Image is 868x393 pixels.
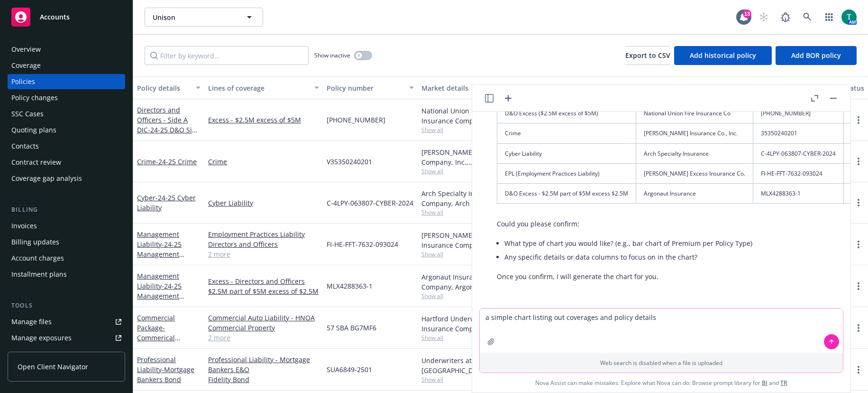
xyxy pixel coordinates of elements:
button: Policy number [323,76,418,99]
a: Management Liability [137,230,200,279]
td: MLX4288363-1 [753,183,844,203]
div: Contacts [11,139,39,154]
div: Premium [668,83,707,93]
a: Contract review [8,155,125,170]
a: Start snowing [754,8,773,27]
div: Manage exposures [11,330,72,346]
span: Show all [421,292,509,300]
td: EPL (Employment Practices Liability) [497,163,636,183]
td: National Union Fire Insurance Co [636,103,753,123]
a: Invoices [8,218,125,234]
a: Excess - $2.5M excess of $5M [208,115,319,125]
a: more [853,239,864,250]
div: Manage files [11,314,52,329]
a: more [853,322,864,334]
div: Stage [796,83,825,93]
span: - 24-25 D&O Side A DIC $2.5m xs $5m [137,125,200,144]
div: Policy number [327,83,403,93]
a: more [853,281,864,292]
button: Premium [664,76,721,99]
div: Argonaut Insurance Company, Argonaut Insurance Company (Argo) [421,272,509,292]
a: Overview [8,42,125,57]
span: Add historical policy [690,51,756,60]
span: Show inactive [314,51,350,59]
button: Billing method [721,76,792,99]
a: more [853,364,864,375]
td: Cyber Liability [497,143,636,163]
a: Coverage gap analysis [8,171,125,186]
div: Arch Specialty Insurance Company, Arch Insurance Company, RT Specialty Insurance Services, LLC (R... [421,188,509,208]
a: Installment plans [8,267,125,282]
span: Open Client Navigator [18,362,88,372]
a: Policies [8,74,125,89]
a: Cyber [137,193,196,212]
div: Tools [8,301,125,310]
div: Coverage [11,58,41,73]
button: Add historical policy [674,46,772,65]
button: Policy details [133,76,204,99]
a: Report a Bug [776,8,795,27]
a: Directors and Officers [208,239,319,249]
button: Lines of coverage [204,76,323,99]
td: Arch Specialty Insurance [636,143,753,163]
span: Unison [153,12,235,22]
div: Underwriters at Lloyd's, [GEOGRAPHIC_DATA], [PERSON_NAME] of [GEOGRAPHIC_DATA], RT Specialty Insu... [421,356,509,375]
div: Coverage gap analysis [11,171,82,186]
div: SSC Cases [11,106,44,122]
a: Manage exposures [8,330,125,346]
td: [PERSON_NAME] Insurance Co., Inc. [636,123,753,143]
div: Overview [11,42,41,57]
a: Commercial Package [137,313,198,362]
div: Hartford Underwriters Insurance Company, Hartford Insurance Group [421,314,509,334]
a: Billing updates [8,234,125,250]
td: 35350240201 [753,123,844,143]
td: [PHONE_NUMBER] [753,103,844,123]
a: more [853,197,864,208]
a: more [853,156,864,167]
div: Policies [11,74,35,89]
span: Show all [421,334,509,342]
span: Export to CSV [625,51,670,60]
a: Fidelity Bond [208,374,319,384]
div: Quoting plans [11,122,56,138]
button: Expiration date [584,76,664,99]
a: Quoting plans [8,122,125,138]
button: Effective date [512,76,584,99]
td: Crime [497,123,636,143]
span: - 24-25 Crime [156,157,197,166]
span: FI-HE-FFT-7632-093024 [327,239,398,249]
a: Professional Liability [137,355,194,384]
a: BI [762,379,767,387]
div: National Union Fire Insurance Company of [GEOGRAPHIC_DATA], [GEOGRAPHIC_DATA], AIG [421,106,509,126]
div: Installment plans [11,267,67,282]
div: [PERSON_NAME] Excess Insurance Company, [PERSON_NAME] Insurance Group [421,230,509,250]
div: Lines of coverage [208,83,309,93]
span: Add BOR policy [791,51,841,60]
a: more [853,114,864,126]
button: Stage [792,76,840,99]
div: Billing method [725,83,778,93]
div: Billing updates [11,234,59,250]
a: Management Liability [137,271,200,320]
span: Show all [421,208,509,216]
a: Commercial Property [208,323,319,333]
span: Show all [421,250,509,258]
button: Add BOR policy [776,46,857,65]
a: 2 more [208,333,319,343]
a: 2 more [208,249,319,259]
div: Invoices [11,218,37,234]
a: Coverage [8,58,125,73]
td: FI-HE-FFT-7632-093024 [753,163,844,183]
a: Policy changes [8,90,125,105]
a: Search [798,8,817,27]
a: Crime [137,157,197,166]
div: 13 [743,9,751,18]
span: Show all [421,375,509,384]
td: Argonaut Insurance [636,183,753,203]
span: [PHONE_NUMBER] [327,115,385,125]
a: Directors and Officers - Side A DIC [137,105,200,144]
a: Switch app [820,8,839,27]
a: SSC Cases [8,106,125,122]
button: Market details [418,76,512,99]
